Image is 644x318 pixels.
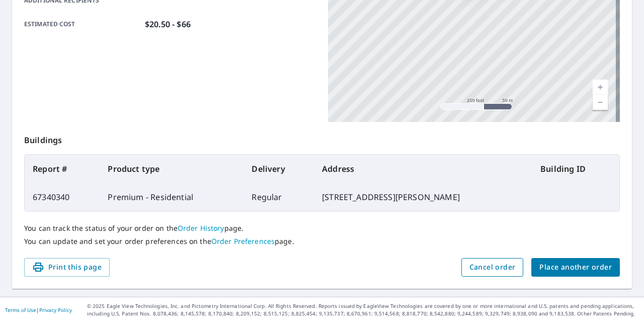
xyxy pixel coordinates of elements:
td: Regular [244,183,314,211]
p: Buildings [24,122,620,154]
td: [STREET_ADDRESS][PERSON_NAME] [314,183,532,211]
p: © 2025 Eagle View Technologies, Inc. and Pictometry International Corp. All Rights Reserved. Repo... [87,302,639,317]
p: Estimated cost [24,18,141,30]
button: Print this page [24,258,110,277]
p: You can track the status of your order on the page. [24,224,620,233]
td: 67340340 [25,183,100,211]
a: Order History [178,223,224,233]
th: Product type [100,155,244,183]
a: Terms of Use [5,306,36,313]
th: Building ID [532,155,619,183]
th: Report # [25,155,100,183]
span: Place another order [539,261,612,274]
th: Delivery [244,155,314,183]
a: Current Level 17, Zoom In [593,80,608,95]
p: You can update and set your order preferences on the page. [24,237,620,246]
th: Address [314,155,532,183]
a: Order Preferences [211,236,275,246]
span: Cancel order [469,261,516,274]
button: Cancel order [461,258,524,277]
button: Place another order [531,258,620,277]
td: Premium - Residential [100,183,244,211]
span: Print this page [32,261,102,274]
a: Current Level 17, Zoom Out [593,95,608,110]
a: Privacy Policy [39,306,72,313]
p: | [5,307,72,313]
p: $20.50 - $66 [145,18,191,30]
